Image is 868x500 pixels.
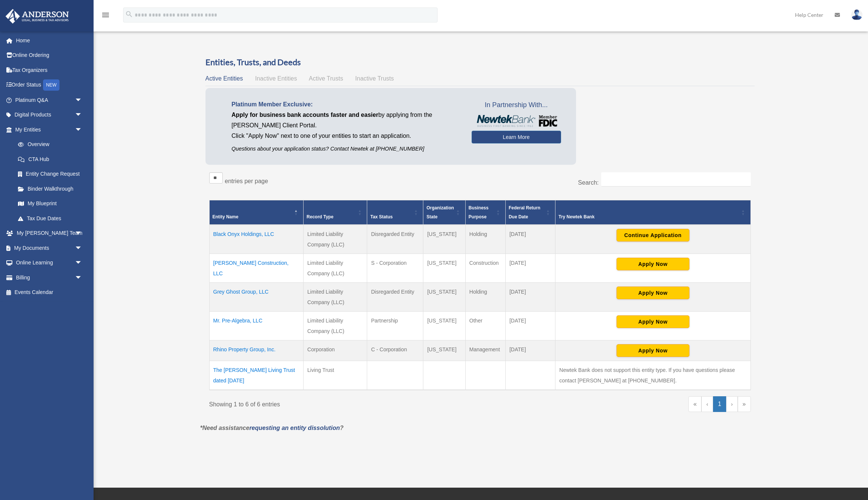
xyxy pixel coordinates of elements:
td: S - Corporation [367,254,423,282]
a: Learn More [472,131,561,143]
td: [US_STATE] [423,282,465,311]
a: Next [726,396,738,412]
p: Click "Apply Now" next to one of your entities to start an application. [232,131,460,141]
a: Entity Change Request [10,167,90,182]
td: [DATE] [505,254,555,282]
a: Billingarrow_drop_down [5,270,94,285]
span: Record Type [307,214,334,219]
h3: Entities, Trusts, and Deeds [205,57,755,68]
a: My Documentsarrow_drop_down [5,240,94,255]
a: Digital Productsarrow_drop_down [5,107,94,122]
a: Platinum Q&Aarrow_drop_down [5,93,94,107]
a: Events Calendar [5,285,94,300]
span: arrow_drop_down [75,93,90,108]
a: Online Ordering [5,48,94,63]
a: menu [101,13,110,19]
span: arrow_drop_down [75,122,90,137]
a: CTA Hub [10,152,90,167]
i: search [125,10,133,18]
td: Holding [465,225,505,254]
button: Apply Now [616,344,689,357]
td: Limited Liability Company (LLC) [304,311,367,340]
a: Order StatusNEW [5,78,94,93]
td: [DATE] [505,282,555,311]
label: entries per page [225,178,268,184]
label: Search: [578,179,599,186]
button: Continue Application [616,229,689,242]
a: My Blueprint [10,196,90,211]
button: Apply Now [616,258,689,270]
th: Organization State: Activate to sort [423,200,465,225]
td: [US_STATE] [423,340,465,361]
div: Try Newtek Bank [558,212,739,221]
div: Showing 1 to 6 of 6 entries [209,396,475,410]
span: Apply for business bank accounts faster and easier [232,112,378,118]
a: 1 [713,396,726,412]
td: The [PERSON_NAME] Living Trust dated [DATE] [209,361,304,390]
a: Overview [10,137,86,152]
a: Online Learningarrow_drop_down [5,255,94,270]
th: Record Type: Activate to sort [304,200,367,225]
a: My [PERSON_NAME] Teamarrow_drop_down [5,226,94,241]
td: [US_STATE] [423,225,465,254]
td: [US_STATE] [423,311,465,340]
td: C - Corporation [367,340,423,361]
td: Disregarded Entity [367,225,423,254]
img: Anderson Advisors Platinum Portal [3,9,71,24]
span: Inactive Trusts [355,75,394,82]
span: Active Entities [205,75,243,82]
button: Apply Now [616,315,689,328]
em: *Need assistance ? [200,425,344,431]
td: Construction [465,254,505,282]
img: User Pic [851,9,862,20]
span: Active Trusts [309,75,343,82]
a: Tax Organizers [5,63,94,78]
span: arrow_drop_down [75,226,90,241]
th: Tax Status: Activate to sort [367,200,423,225]
span: Business Purpose [469,205,488,219]
td: Other [465,311,505,340]
span: arrow_drop_down [75,240,90,256]
img: NewtekBankLogoSM.png [475,115,557,127]
td: Rhino Property Group, Inc. [209,340,304,361]
td: Limited Liability Company (LLC) [304,254,367,282]
a: Home [5,33,94,48]
a: First [688,396,701,412]
td: [US_STATE] [423,254,465,282]
a: Tax Due Dates [10,211,90,226]
span: arrow_drop_down [75,107,90,123]
p: by applying from the [PERSON_NAME] Client Portal. [232,110,460,131]
a: My Entitiesarrow_drop_down [5,122,90,137]
a: Last [738,396,751,412]
td: Newtek Bank does not support this entity type. If you have questions please contact [PERSON_NAME]... [555,361,750,390]
a: requesting an entity dissolution [249,425,340,431]
td: Black Onyx Holdings, LLC [209,225,304,254]
td: Grey Ghost Group, LLC [209,282,304,311]
span: arrow_drop_down [75,255,90,271]
span: In Partnership With... [472,99,561,111]
span: Tax Status [370,214,393,219]
th: Try Newtek Bank : Activate to sort [555,200,750,225]
span: arrow_drop_down [75,270,90,285]
td: Limited Liability Company (LLC) [304,282,367,311]
i: menu [101,10,110,19]
span: Entity Name [213,214,238,219]
td: Holding [465,282,505,311]
th: Federal Return Due Date: Activate to sort [505,200,555,225]
p: Questions about your application status? Contact Newtek at [PHONE_NUMBER] [232,144,460,154]
td: [DATE] [505,311,555,340]
td: Management [465,340,505,361]
td: Disregarded Entity [367,282,423,311]
td: Limited Liability Company (LLC) [304,225,367,254]
td: Mr. Pre-Algebra, LLC [209,311,304,340]
td: [PERSON_NAME] Construction, LLC [209,254,304,282]
div: NEW [43,79,60,91]
th: Entity Name: Activate to invert sorting [209,200,304,225]
th: Business Purpose: Activate to sort [465,200,505,225]
span: Federal Return Due Date [509,205,540,219]
td: [DATE] [505,340,555,361]
td: Living Trust [304,361,367,390]
p: Platinum Member Exclusive: [232,99,460,110]
td: [DATE] [505,225,555,254]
